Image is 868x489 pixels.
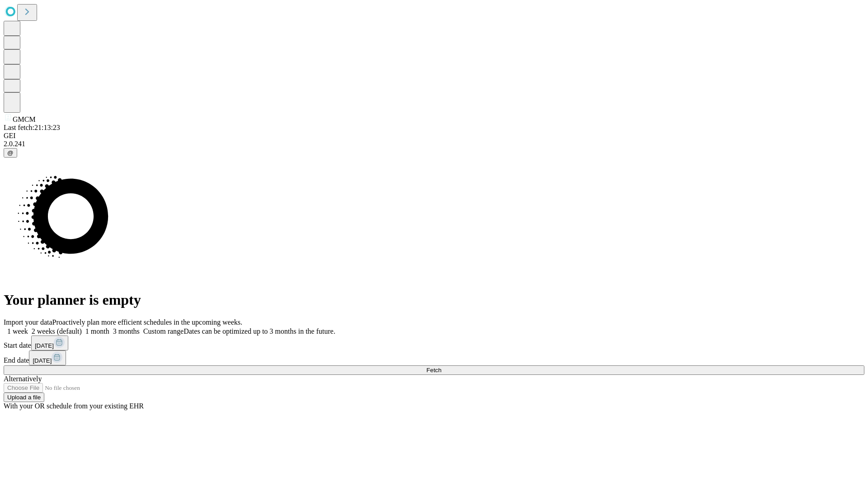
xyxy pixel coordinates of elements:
[35,342,54,349] span: [DATE]
[32,327,82,335] span: 2 weeks (default)
[4,132,864,140] div: GEI
[143,327,184,335] span: Custom range
[4,292,864,308] h1: Your planner is empty
[7,327,28,335] span: 1 week
[4,336,864,350] div: Start date
[113,327,140,335] span: 3 months
[13,115,36,123] span: GMCM
[33,357,52,364] span: [DATE]
[4,124,60,131] span: Last fetch: 21:13:23
[85,327,109,335] span: 1 month
[4,375,42,383] span: Alternatively
[4,393,44,402] button: Upload a file
[4,318,52,326] span: Import your data
[4,365,864,375] button: Fetch
[52,318,242,326] span: Proactively plan more efficient schedules in the upcoming weeks.
[426,367,441,374] span: Fetch
[4,148,17,158] button: @
[184,327,335,335] span: Dates can be optimized up to 3 months in the future.
[29,350,66,365] button: [DATE]
[4,140,864,148] div: 2.0.241
[4,402,144,410] span: With your OR schedule from your existing EHR
[31,336,68,350] button: [DATE]
[7,149,14,156] span: @
[4,350,864,365] div: End date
